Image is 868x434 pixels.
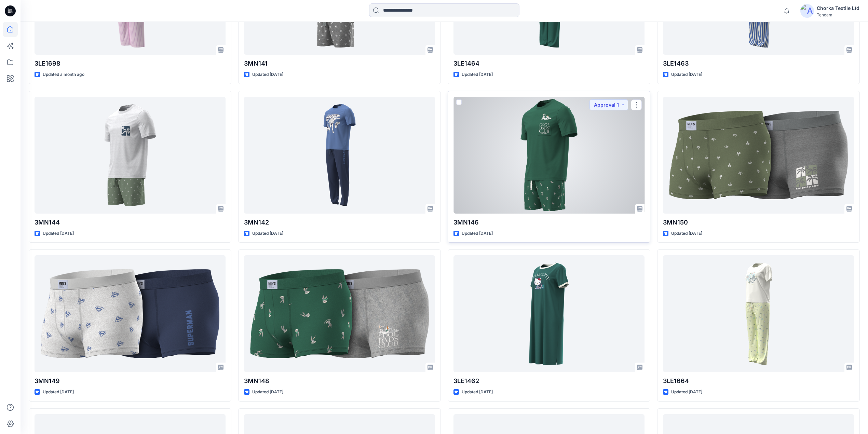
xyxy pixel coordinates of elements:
a: 3MN142 [244,97,435,214]
p: Updated a month ago [43,71,84,78]
p: Updated [DATE] [43,389,74,396]
p: Updated [DATE] [671,230,702,237]
img: avatar [800,4,814,18]
p: Updated [DATE] [671,389,702,396]
p: Updated [DATE] [43,230,74,237]
p: 3LE1463 [663,59,854,68]
a: 3LE1664 [663,255,854,372]
p: 3MN150 [663,218,854,227]
p: Updated [DATE] [252,71,283,78]
p: 3MN144 [35,218,226,227]
p: Updated [DATE] [671,71,702,78]
p: 3LE1464 [453,59,645,68]
p: Updated [DATE] [462,71,493,78]
a: 3MN148 [244,255,435,372]
p: Updated [DATE] [462,230,493,237]
p: Updated [DATE] [462,389,493,396]
p: 3MN148 [244,376,435,386]
p: 3MN149 [35,376,226,386]
p: 3LE1664 [663,376,854,386]
p: 3MN141 [244,59,435,68]
p: 3LE1462 [453,376,645,386]
p: Updated [DATE] [252,230,283,237]
a: 3MN149 [35,255,226,372]
p: 3MN142 [244,218,435,227]
a: 3LE1462 [453,255,645,372]
p: 3LE1698 [35,59,226,68]
a: 3MN150 [663,97,854,214]
a: 3MN146 [453,97,645,214]
p: Updated [DATE] [252,389,283,396]
a: 3MN144 [35,97,226,214]
div: Chorka Textile Ltd [817,4,859,12]
div: Tendam [817,12,859,17]
p: 3MN146 [453,218,645,227]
